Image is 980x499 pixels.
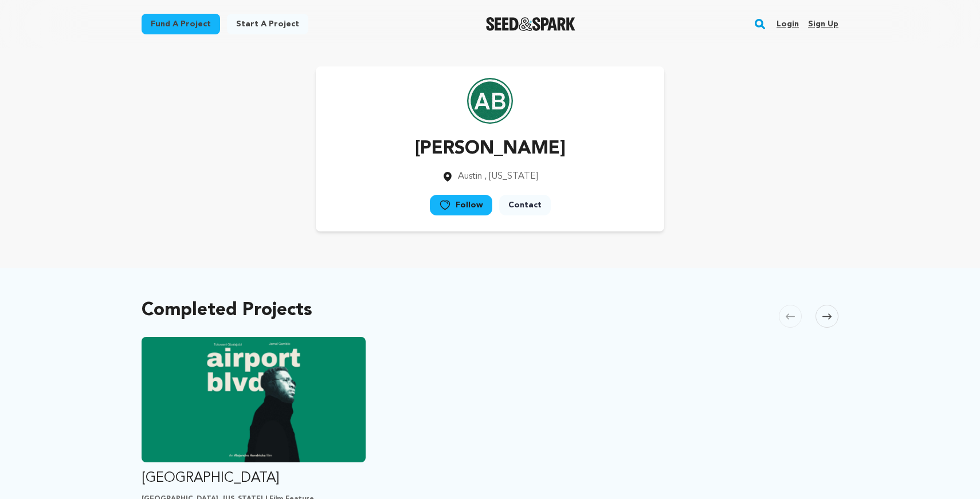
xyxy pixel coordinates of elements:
[499,195,551,215] a: Contact
[142,14,220,34] a: Fund a project
[808,15,838,33] a: Sign up
[486,17,576,31] a: Seed&Spark Homepage
[415,135,566,163] p: [PERSON_NAME]
[430,195,492,215] a: Follow
[486,17,576,31] img: Seed&Spark Logo Dark Mode
[142,469,366,488] p: [GEOGRAPHIC_DATA]
[484,172,538,181] span: , [US_STATE]
[467,78,513,124] img: https://seedandspark-static.s3.us-east-2.amazonaws.com/images/User/002/172/691/medium/f3da8b7657e...
[142,302,312,319] h2: Completed Projects
[227,14,308,34] a: Start a project
[458,172,482,181] span: Austin
[777,15,799,33] a: Login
